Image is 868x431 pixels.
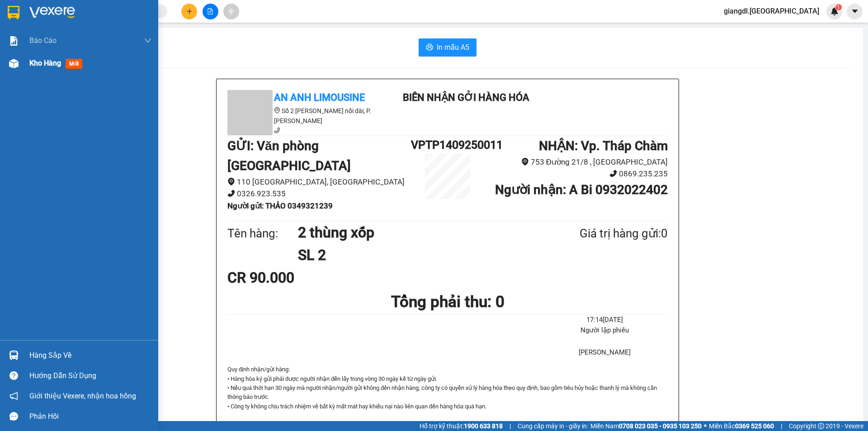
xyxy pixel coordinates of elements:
[181,4,197,19] button: plus
[66,59,82,69] span: mới
[484,168,668,180] li: 0869.235.235
[298,244,536,266] h1: SL 2
[203,4,218,19] button: file-add
[735,422,774,430] strong: 0369 525 060
[223,4,239,19] button: aim
[58,13,87,87] b: Biên nhận gởi hàng hóa
[590,421,702,431] span: Miền Nam
[274,127,280,133] span: phone
[542,325,668,336] li: Người lập phiếu
[419,38,476,57] button: printerIn mẫu A5
[29,35,57,46] span: Báo cáo
[227,374,668,384] p: • Hàng hóa ký gửi phải được người nhận đến lấy trong vòng 30 ngày kể từ ngày gửi.
[835,4,842,10] sup: 1
[227,189,235,197] span: phone
[144,37,151,44] span: down
[227,289,668,314] h1: Tổng phải thu: 0
[542,347,668,358] li: [PERSON_NAME]
[227,224,298,243] div: Tên hàng:
[495,182,668,197] b: Người nhận : A Bi 0932022402
[509,421,511,431] span: |
[227,384,668,402] p: • Nếu quá thời hạn 30 ngày mà người nhận/người gửi không đến nhận hàng, công ty có quyền xử lý hà...
[420,421,503,431] span: Hỗ trợ kỹ thuật:
[837,4,840,10] span: 1
[609,170,617,177] span: phone
[542,315,668,326] li: 17:14[DATE]
[11,58,50,101] b: An Anh Limousine
[484,156,668,168] li: 753 Đường 21/8 , [GEOGRAPHIC_DATA]
[9,392,18,400] span: notification
[818,423,824,429] span: copyright
[619,422,702,430] strong: 0708 023 035 - 0935 103 250
[298,221,536,244] h1: 2 thùng xốp
[717,5,826,17] span: giangdl.[GEOGRAPHIC_DATA]
[274,92,365,103] b: An Anh Limousine
[411,136,484,154] h1: VPTP1409250011
[227,138,351,173] b: GỬI : Văn phòng [GEOGRAPHIC_DATA]
[9,412,18,421] span: message
[403,92,529,103] b: Biên nhận gởi hàng hóa
[847,4,863,19] button: caret-down
[9,59,19,68] img: warehouse-icon
[851,7,859,15] span: caret-down
[536,224,668,243] div: Giá trị hàng gửi: 0
[227,178,235,185] span: environment
[709,421,774,431] span: Miền Bắc
[781,421,782,431] span: |
[227,402,668,411] p: • Công ty không chịu trách nhiệm về bất kỳ mất mát hay khiếu nại nào liên quan đến hàng hóa quá hạn.
[9,36,19,46] img: solution-icon
[227,176,411,188] li: 110 [GEOGRAPHIC_DATA], [GEOGRAPHIC_DATA]
[29,59,61,67] span: Kho hàng
[29,369,151,383] div: Hướng dẫn sử dụng
[227,365,668,411] div: Quy định nhận/gửi hàng :
[186,8,193,14] span: plus
[227,266,373,289] div: CR 90.000
[8,6,19,19] img: logo-vxr
[227,201,333,210] b: Người gửi : THẢO 0349321239
[9,350,19,360] img: warehouse-icon
[29,410,151,423] div: Phản hồi
[704,424,707,428] span: ⚪️
[29,390,136,402] span: Giới thiệu Vexere, nhận hoa hồng
[228,8,234,14] span: aim
[464,422,503,430] strong: 1900 633 818
[227,106,390,126] li: Số 2 [PERSON_NAME] nối dài, P. [PERSON_NAME]
[518,421,588,431] span: Cung cấp máy in - giấy in:
[437,42,469,53] span: In mẫu A5
[9,371,18,380] span: question-circle
[521,158,529,166] span: environment
[830,7,839,15] img: icon-new-feature
[426,43,433,52] span: printer
[274,107,280,114] span: environment
[207,8,213,14] span: file-add
[227,188,411,200] li: 0326.923.535
[29,349,151,362] div: Hàng sắp về
[539,138,668,153] b: NHẬN : Vp. Tháp Chàm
